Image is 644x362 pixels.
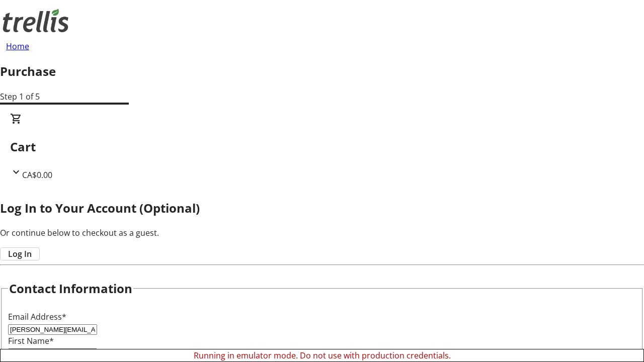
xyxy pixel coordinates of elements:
[22,169,52,180] span: CA$0.00
[10,113,634,181] div: CartCA$0.00
[8,248,32,260] span: Log In
[8,335,54,346] label: First Name*
[8,311,66,322] label: Email Address*
[9,280,132,298] h2: Contact Information
[10,138,634,156] h2: Cart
